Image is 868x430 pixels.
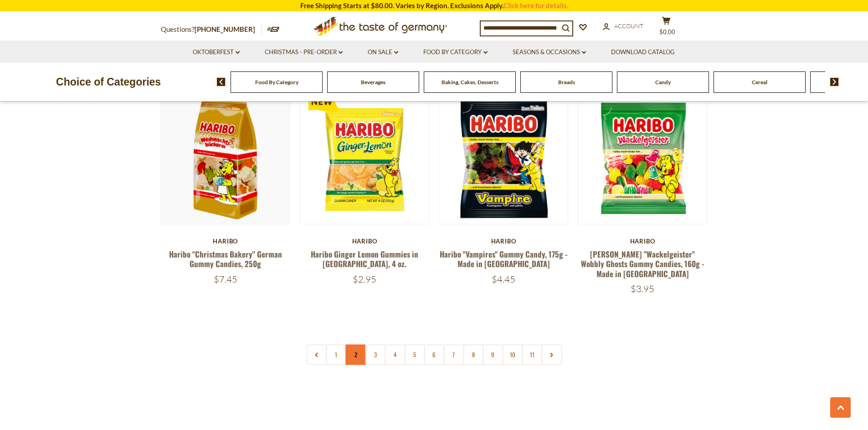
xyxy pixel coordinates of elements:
span: $7.45 [214,273,237,285]
span: $3.95 [631,283,654,294]
a: On Sale [368,47,398,57]
a: Breads [558,79,575,86]
img: Haribo [161,95,290,224]
a: Oktoberfest [193,47,240,57]
a: Cereal [752,79,767,86]
a: 10 [502,344,523,365]
a: Account [603,21,643,31]
a: 2 [345,344,366,365]
a: Haribo "Vampires" Gummy Candy, 175g - Made in [GEOGRAPHIC_DATA] [440,248,568,269]
a: 8 [463,344,483,365]
a: Haribo "Christmas Bakery" German Gummy Candies, 250g [169,248,282,269]
button: $0.00 [653,16,680,39]
span: Account [614,22,643,30]
a: Seasons & Occasions [513,47,586,57]
a: 9 [483,344,503,365]
a: Download Catalog [611,47,675,57]
a: 7 [443,344,464,365]
img: next arrow [830,78,839,86]
a: 4 [385,344,405,365]
p: Questions? [161,24,262,35]
div: Haribo [300,238,430,245]
a: Food By Category [255,79,298,86]
a: Baking, Cakes, Desserts [442,79,498,86]
img: Haribo [578,95,707,224]
a: [PHONE_NUMBER] [195,25,255,33]
span: $0.00 [659,28,675,35]
a: Click here for details. [503,1,568,10]
span: $2.95 [353,273,376,285]
img: Haribo [439,95,568,224]
img: Haribo [300,95,429,224]
img: previous arrow [217,78,226,86]
a: 6 [424,344,444,365]
a: 1 [326,344,346,365]
a: 11 [522,344,542,365]
a: Christmas - PRE-ORDER [265,47,343,57]
a: Food By Category [423,47,488,57]
a: Haribo Ginger Lemon Gummies in [GEOGRAPHIC_DATA], 4 oz. [311,248,418,269]
div: Haribo [578,238,708,245]
a: 3 [365,344,385,365]
a: 5 [404,344,425,365]
a: [PERSON_NAME] "Wackelgeister" Wobbly Ghosts Gummy Candies, 160g - Made in [GEOGRAPHIC_DATA] [581,248,704,279]
a: Candy [655,79,671,86]
a: Beverages [361,79,385,86]
span: $4.45 [492,273,515,285]
div: Haribo [161,238,291,245]
div: Haribo [439,238,569,245]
